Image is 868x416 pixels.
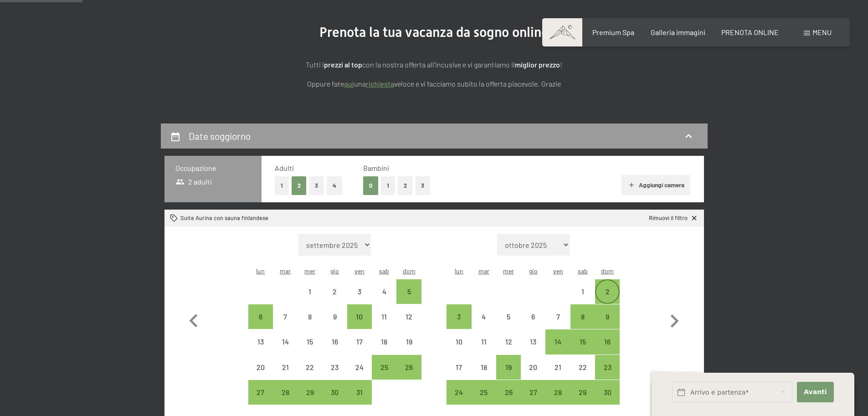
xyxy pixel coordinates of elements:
[273,380,298,405] div: Tue Oct 28 2025
[373,313,395,336] div: 11
[396,329,421,354] div: arrivo/check-in non effettuabile
[319,24,549,40] span: Prenota la tua vacanza da sogno online
[372,329,396,354] div: Sat Oct 18 2025
[298,355,322,380] div: arrivo/check-in non effettuabile
[595,304,620,329] div: arrivo/check-in possibile
[570,380,595,405] div: Sat Nov 29 2025
[280,267,291,275] abbr: martedì
[323,279,347,304] div: arrivo/check-in non effettuabile
[309,176,324,195] button: 3
[595,355,620,380] div: Sun Nov 23 2025
[661,234,688,405] button: Mese successivo
[447,313,470,336] div: 3
[596,288,619,311] div: 2
[397,288,420,311] div: 5
[249,389,272,411] div: 27
[595,380,620,405] div: arrivo/check-in possibile
[373,288,395,311] div: 4
[273,355,298,380] div: arrivo/check-in non effettuabile
[496,329,521,354] div: arrivo/check-in non effettuabile
[397,313,420,336] div: 12
[472,355,496,380] div: arrivo/check-in non effettuabile
[347,304,372,329] div: Fri Oct 10 2025
[273,304,298,329] div: Tue Oct 07 2025
[595,329,620,354] div: Sun Nov 16 2025
[373,338,395,361] div: 18
[396,279,421,304] div: arrivo/check-in possibile
[347,279,372,304] div: arrivo/check-in non effettuabile
[248,329,273,354] div: arrivo/check-in non effettuabile
[347,355,372,380] div: Fri Oct 24 2025
[248,380,273,405] div: arrivo/check-in possibile
[347,380,372,405] div: Fri Oct 31 2025
[571,288,594,311] div: 1
[323,355,347,380] div: Thu Oct 23 2025
[175,163,251,173] h3: Occupazione
[473,364,495,386] div: 18
[447,355,471,380] div: arrivo/check-in non effettuabile
[649,214,698,222] a: Rimuovi il filtro
[249,364,272,386] div: 20
[206,78,662,90] p: Oppure fate una veloce e vi facciamo subito la offerta piacevole. Grazie
[323,329,347,354] div: Thu Oct 16 2025
[521,380,545,405] div: Thu Nov 27 2025
[473,389,495,411] div: 25
[496,304,521,329] div: Wed Nov 05 2025
[248,355,273,380] div: Mon Oct 20 2025
[447,304,471,329] div: Mon Nov 03 2025
[273,355,298,380] div: Tue Oct 21 2025
[256,267,265,275] abbr: lunedì
[496,304,521,329] div: arrivo/check-in non effettuabile
[298,279,322,304] div: arrivo/check-in non effettuabile
[323,380,347,405] div: Thu Oct 30 2025
[396,279,421,304] div: Sun Oct 05 2025
[496,380,521,405] div: arrivo/check-in possibile
[497,364,520,386] div: 19
[323,304,347,329] div: Thu Oct 09 2025
[344,79,354,88] a: quì
[545,329,570,354] div: arrivo/check-in possibile
[324,288,346,311] div: 2
[363,176,378,195] button: 0
[496,329,521,354] div: Wed Nov 12 2025
[248,355,273,380] div: arrivo/check-in non effettuabile
[175,177,212,187] span: 2 adulti
[447,364,470,386] div: 17
[170,214,178,222] svg: Camera
[366,79,394,88] a: richiesta
[578,267,588,275] abbr: sabato
[372,304,396,329] div: Sat Oct 11 2025
[170,214,268,222] div: Suite Aurina con sauna finlandese
[347,329,372,354] div: Fri Oct 17 2025
[545,380,570,405] div: Fri Nov 28 2025
[372,304,396,329] div: arrivo/check-in non effettuabile
[347,304,372,329] div: arrivo/check-in possibile
[398,176,413,195] button: 2
[570,329,595,354] div: Sat Nov 15 2025
[189,130,251,142] h2: Date soggiorno
[298,355,322,380] div: Wed Oct 22 2025
[447,380,471,405] div: Mon Nov 24 2025
[496,355,521,380] div: Wed Nov 19 2025
[274,338,297,361] div: 14
[797,382,834,402] button: Avanti
[521,355,545,380] div: Thu Nov 20 2025
[545,355,570,380] div: arrivo/check-in non effettuabile
[248,329,273,354] div: Mon Oct 13 2025
[323,380,347,405] div: arrivo/check-in possibile
[472,329,496,354] div: arrivo/check-in non effettuabile
[416,176,431,195] button: 3
[249,338,272,361] div: 13
[570,279,595,304] div: arrivo/check-in non effettuabile
[372,279,396,304] div: arrivo/check-in non effettuabile
[721,28,779,36] a: PRENOTA ONLINE
[596,338,619,361] div: 16
[348,313,371,336] div: 10
[651,28,705,36] a: Galleria immagini
[396,355,421,380] div: arrivo/check-in possibile
[447,338,470,361] div: 10
[397,364,420,386] div: 26
[372,355,396,380] div: Sat Oct 25 2025
[515,60,560,69] strong: miglior prezzo
[372,329,396,354] div: arrivo/check-in non effettuabile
